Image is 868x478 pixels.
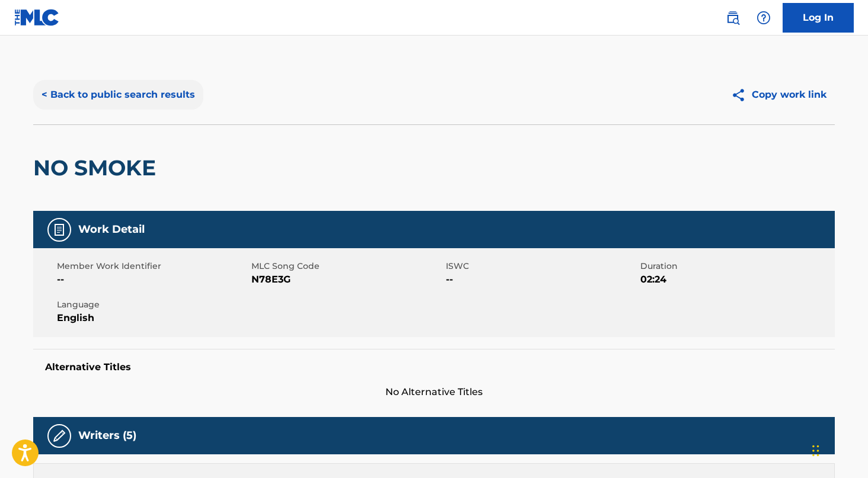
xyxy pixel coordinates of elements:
span: No Alternative Titles [33,385,835,399]
span: English [57,311,248,325]
img: MLC Logo [14,9,60,26]
img: help [757,11,771,25]
h2: NO SMOKE [33,155,162,181]
img: Writers [52,429,66,443]
a: Public Search [721,6,745,30]
a: Log In [783,3,854,33]
span: MLC Song Code [251,260,443,272]
img: Work Detail [52,223,66,237]
img: search [726,11,740,25]
div: Drag [812,433,819,469]
span: 02:24 [640,272,832,287]
h5: Work Detail [78,223,145,236]
img: Copy work link [731,88,752,102]
button: < Back to public search results [33,80,203,110]
span: Member Work Identifier [57,260,248,272]
span: -- [446,272,637,287]
span: ISWC [446,260,637,272]
h5: Writers (5) [78,429,136,442]
div: Help [752,6,776,30]
iframe: Chat Widget [809,421,868,478]
span: -- [57,272,248,287]
h5: Alternative Titles [45,361,823,373]
span: N78E3G [251,272,443,287]
span: Language [57,299,248,311]
button: Copy work link [723,80,835,110]
span: Duration [640,260,832,272]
